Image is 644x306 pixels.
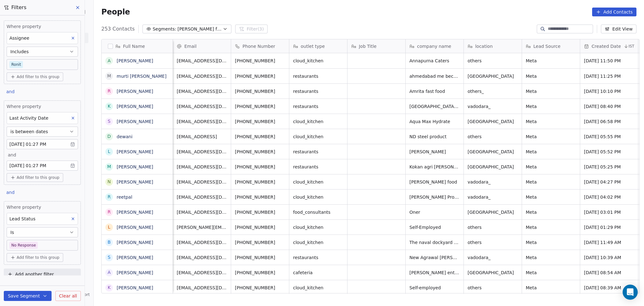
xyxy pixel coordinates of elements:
div: Full Name [102,39,173,53]
span: Phone Number [242,43,275,49]
span: [PERSON_NAME] enterprise [409,269,460,276]
span: others [468,285,518,291]
span: Meta [526,194,576,200]
span: [PHONE_NUMBER] [235,179,285,185]
span: [DATE] 01:29 PM [584,224,634,230]
span: [PERSON_NAME] [409,149,460,155]
div: d [108,133,111,140]
span: [DATE] 03:01 PM [584,209,634,215]
span: [GEOGRAPHIC_DATA] [468,149,518,155]
span: [PHONE_NUMBER] [235,73,285,79]
span: [GEOGRAPHIC_DATA], [GEOGRAPHIC_DATA], [GEOGRAPHIC_DATA] [409,103,460,110]
span: Meta [526,88,576,94]
span: others [468,239,518,246]
div: N [108,178,111,185]
div: Lead Source [522,39,580,53]
span: [EMAIL_ADDRESS][DOMAIN_NAME] [177,88,227,94]
div: outlet type [289,39,347,53]
span: The naval dockyard co.op bank ltd [409,239,460,246]
button: Filter(3) [235,25,268,33]
span: [GEOGRAPHIC_DATA] [468,164,518,170]
span: cafeteria [293,269,343,276]
span: restaurants [293,254,343,261]
span: Full Name [123,43,145,49]
span: [EMAIL_ADDRESS][DOMAIN_NAME] [177,149,227,155]
span: [EMAIL_ADDRESS][DOMAIN_NAME] [177,209,227,215]
div: Email [173,39,231,53]
span: others [468,133,518,140]
span: [PHONE_NUMBER] [235,239,285,246]
span: [DATE] 08:39 AM [584,285,634,291]
span: restaurants [293,149,343,155]
span: ND steel product [409,133,460,140]
span: Meta [526,133,576,140]
span: cloud_kitchen [293,285,343,291]
span: Meta [526,103,576,110]
span: [DATE] 04:02 PM [584,194,634,200]
span: Meta [526,224,576,230]
span: [GEOGRAPHIC_DATA] [468,269,518,276]
span: cloud_kitchen [293,133,343,140]
span: [PHONE_NUMBER] [235,209,285,215]
span: Kokan agri [PERSON_NAME] Restaurant [409,164,460,170]
span: [PHONE_NUMBER] [235,254,285,261]
a: [PERSON_NAME] [117,149,153,154]
span: [PHONE_NUMBER] [235,133,285,140]
span: Meta [526,254,576,261]
span: [DATE] 11:50 PM [584,58,634,64]
span: restaurants [293,103,343,110]
span: cloud_kitchen [293,179,343,185]
span: restaurants [293,73,343,79]
span: others_ [468,88,518,94]
div: K [108,103,111,110]
span: Meta [526,149,576,155]
span: others [468,224,518,230]
span: Segments: [153,26,176,32]
a: [PERSON_NAME] [117,240,153,245]
span: Annapurna Caters [409,58,460,64]
div: A [108,58,111,64]
span: restaurants [293,88,343,94]
div: l [108,148,110,155]
div: A [108,269,111,276]
span: vadodara_ [468,254,518,261]
span: Oner [409,209,460,215]
span: [GEOGRAPHIC_DATA] [468,118,518,125]
span: [DATE] 11:25 PM [584,73,634,79]
span: Meta [526,73,576,79]
div: Job Title [347,39,405,53]
a: [PERSON_NAME] [117,179,153,184]
span: [DATE] 10:10 PM [584,88,634,94]
span: Meta [526,179,576,185]
span: company name [417,43,451,49]
span: Job Title [359,43,376,49]
div: L [108,224,110,230]
div: Open Intercom Messenger [623,285,638,300]
span: Meta [526,269,576,276]
span: Email [184,43,197,49]
span: vadodara_ [468,194,518,200]
span: Self-employed [409,285,460,291]
div: S [108,118,111,125]
span: Aqua Max Hydrate [409,118,460,125]
a: [PERSON_NAME] [117,104,153,109]
span: vadodara_ [468,179,518,185]
span: [EMAIL_ADDRESS][DOMAIN_NAME] [177,254,227,261]
span: [PHONE_NUMBER] [235,269,285,276]
span: [EMAIL_ADDRESS][DOMAIN_NAME] [177,239,227,246]
div: m [107,73,111,79]
span: Meta [526,58,576,64]
a: [PERSON_NAME] [117,255,153,260]
a: reetpal [117,195,132,200]
a: dewani [117,134,132,139]
span: outlet type [301,43,325,49]
span: [PHONE_NUMBER] [235,149,285,155]
div: company name [406,39,464,53]
a: [PERSON_NAME] [117,270,153,275]
span: [PHONE_NUMBER] [235,103,285,110]
a: [PERSON_NAME] [117,164,153,169]
span: Amrita fast food [409,88,460,94]
span: [EMAIL_ADDRESS][DOMAIN_NAME] [177,179,227,185]
span: Self-Employed [409,224,460,230]
span: [EMAIL_ADDRESS][DOMAIN_NAME] [177,118,227,125]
